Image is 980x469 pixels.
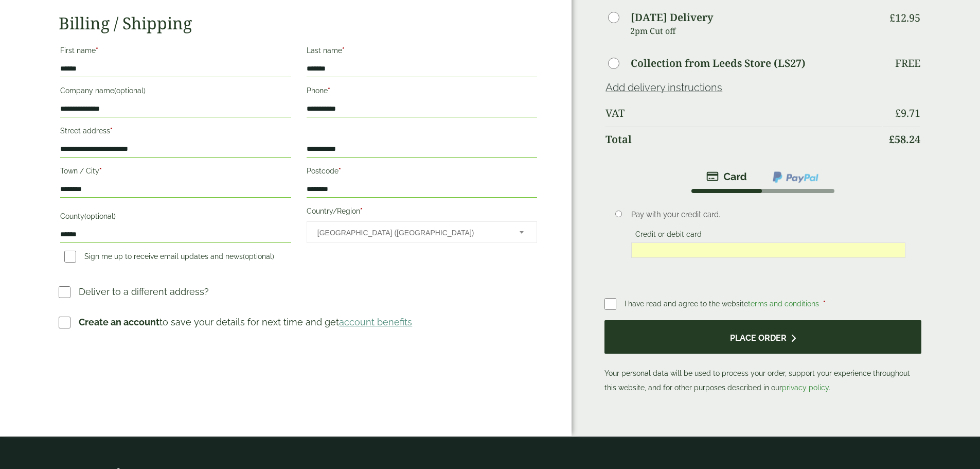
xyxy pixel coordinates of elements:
[338,167,341,175] abbr: required
[79,315,412,329] p: to save your details for next time and get
[360,207,363,215] abbr: required
[631,12,713,23] label: [DATE] Delivery
[605,81,722,94] a: Add delivery instructions
[823,300,826,308] abbr: required
[328,86,330,95] abbr: required
[625,300,821,308] span: I have read and agree to the website
[307,43,537,61] label: Last name
[605,127,881,152] th: Total
[630,23,881,39] p: 2pm Cut off
[114,86,146,95] span: (optional)
[79,285,209,299] p: Deliver to a different address?
[604,320,921,395] p: Your personal data will be used to process your order, support your experience throughout this we...
[307,221,537,243] span: Country/Region
[307,164,537,181] label: Postcode
[605,101,881,126] th: VAT
[895,57,920,70] p: Free
[60,124,291,141] label: Street address
[604,320,921,354] button: Place order
[60,83,291,101] label: Company name
[60,43,291,61] label: First name
[84,212,116,220] span: (optional)
[748,300,819,308] a: terms and conditions
[110,127,113,135] abbr: required
[782,384,829,392] a: privacy policy
[60,252,278,264] label: Sign me up to receive email updates and news
[59,13,539,33] h2: Billing / Shipping
[64,251,76,263] input: Sign me up to receive email updates and news(optional)
[317,222,506,244] span: United Kingdom (UK)
[706,170,747,183] img: stripe.png
[307,204,537,221] label: Country/Region
[243,252,274,260] span: (optional)
[631,209,905,220] p: Pay with your credit card.
[634,246,902,255] iframe: Secure card payment input frame
[631,230,706,241] label: Credit or debit card
[342,46,345,55] abbr: required
[79,317,159,327] strong: Create an account
[889,11,895,25] span: £
[889,11,920,25] bdi: 12.95
[99,167,102,175] abbr: required
[307,83,537,101] label: Phone
[889,132,920,146] bdi: 58.24
[60,164,291,181] label: Town / City
[60,209,291,227] label: County
[772,170,819,184] img: ppcp-gateway.png
[96,46,98,55] abbr: required
[895,106,901,120] span: £
[895,106,920,120] bdi: 9.71
[631,58,806,68] label: Collection from Leeds Store (LS27)
[339,317,412,327] a: account benefits
[889,132,895,146] span: £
